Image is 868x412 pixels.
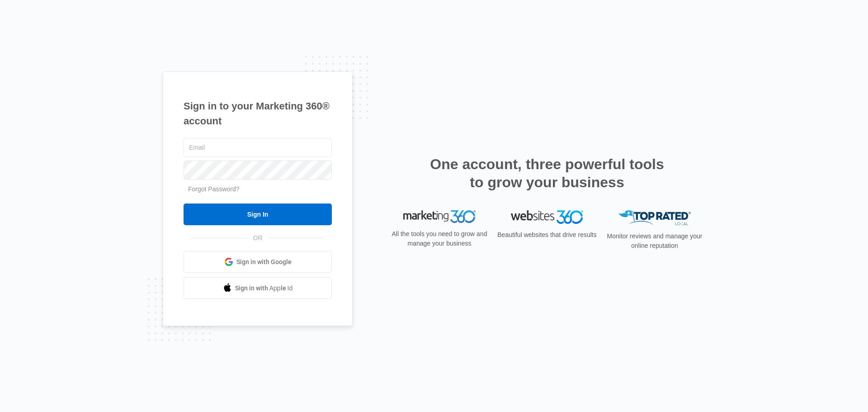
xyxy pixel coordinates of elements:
[618,210,691,225] img: Top Rated Local
[511,210,583,223] img: Websites 360
[188,185,240,193] a: Forgot Password?
[604,232,705,251] p: Monitor reviews and manage your online reputation
[427,155,667,191] h2: One account, three powerful tools to grow your business
[184,277,332,299] a: Sign in with Apple Id
[403,210,476,223] img: Marketing 360
[184,138,332,157] input: Email
[496,230,598,240] p: Beautiful websites that drive results
[184,99,332,128] h1: Sign in to your Marketing 360® account
[247,233,269,243] span: OR
[235,284,293,293] span: Sign in with Apple Id
[184,204,332,225] input: Sign In
[184,251,332,273] a: Sign in with Google
[236,257,292,267] span: Sign in with Google
[389,229,490,248] p: All the tools you need to grow and manage your business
